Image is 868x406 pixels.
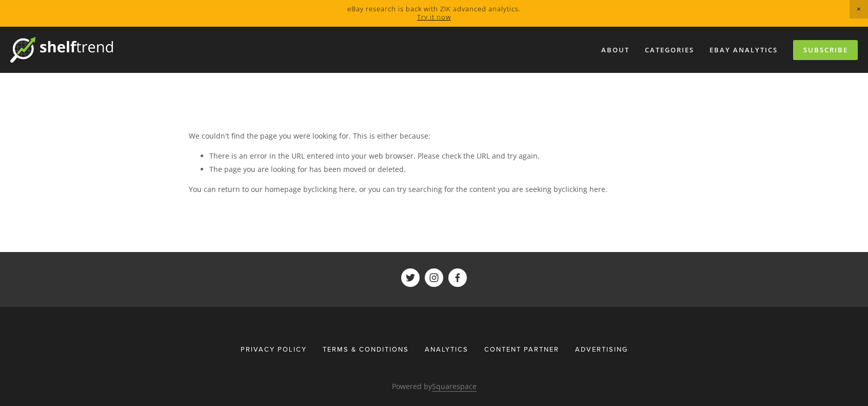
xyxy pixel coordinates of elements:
li: There is an error in the URL entered into your web browser. Please check the URL and try again. [209,149,679,162]
a: Advertising [568,340,628,358]
div: Categories [638,42,701,59]
div: Analytics [418,340,475,358]
a: About [595,42,636,59]
span: Content Partner [484,344,559,354]
p: We couldn't find the page you were looking for. This is either because: [189,129,679,142]
a: ShelfTrend [425,268,443,287]
span: Advertising [575,344,628,354]
p: Powered by [189,380,679,393]
a: ShelfTrend [401,268,420,287]
a: eBay Analytics [703,42,784,59]
li: The page you are looking for has been moved or deleted. [209,163,679,176]
a: Squarespace [432,381,477,392]
span: Privacy Policy [241,344,307,354]
a: Terms & Conditions [316,340,416,358]
img: ShelfTrend [10,37,113,63]
a: Subscribe [793,40,858,60]
a: Content Partner [478,340,566,358]
a: ShelfTrend [448,268,467,287]
a: Privacy Policy [241,340,313,358]
a: Try it now [417,12,451,22]
a: clicking here [562,184,605,194]
a: clicking here [311,184,355,194]
p: You can return to our homepage by , or you can try searching for the content you are seeking by . [189,183,679,196]
span: Terms & Conditions [323,344,409,354]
